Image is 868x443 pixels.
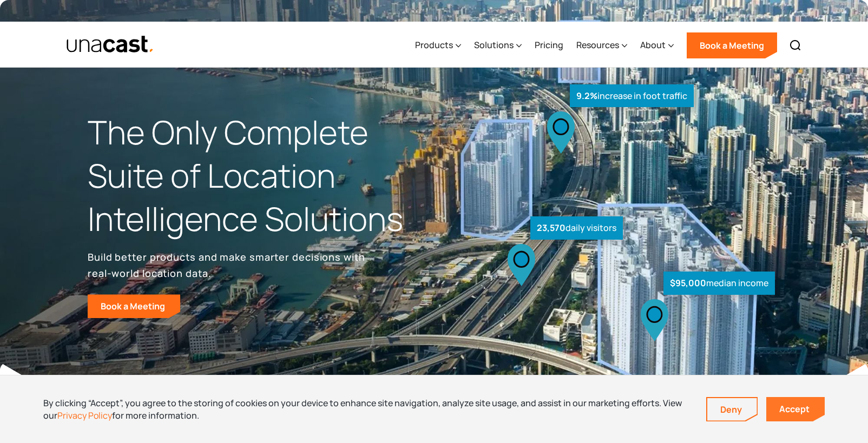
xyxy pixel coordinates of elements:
strong: 9.2% [576,90,597,102]
div: By clicking “Accept”, you agree to the storing of cookies on your device to enhance site navigati... [43,397,690,421]
div: Resources [576,23,627,68]
strong: 23,570 [537,222,565,234]
div: increase in foot traffic [570,84,694,108]
a: home [66,35,154,54]
div: About [640,23,674,68]
a: Privacy Policy [57,409,112,421]
div: daily visitors [530,216,623,240]
strong: $95,000 [670,277,706,289]
img: Search icon [789,39,802,52]
p: Build better products and make smarter decisions with real-world location data. [88,249,369,281]
a: Book a Meeting [88,294,180,318]
div: About [640,38,666,51]
img: Unacast text logo [66,35,154,54]
div: Solutions [474,23,522,68]
a: Book a Meeting [687,32,777,58]
div: Resources [576,38,619,51]
div: median income [663,272,775,295]
div: Products [415,38,453,51]
a: Pricing [535,23,563,68]
a: Accept [766,397,825,421]
div: Solutions [474,38,514,51]
a: Deny [707,398,757,421]
div: Products [415,23,461,68]
h1: The Only Complete Suite of Location Intelligence Solutions [88,111,434,240]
